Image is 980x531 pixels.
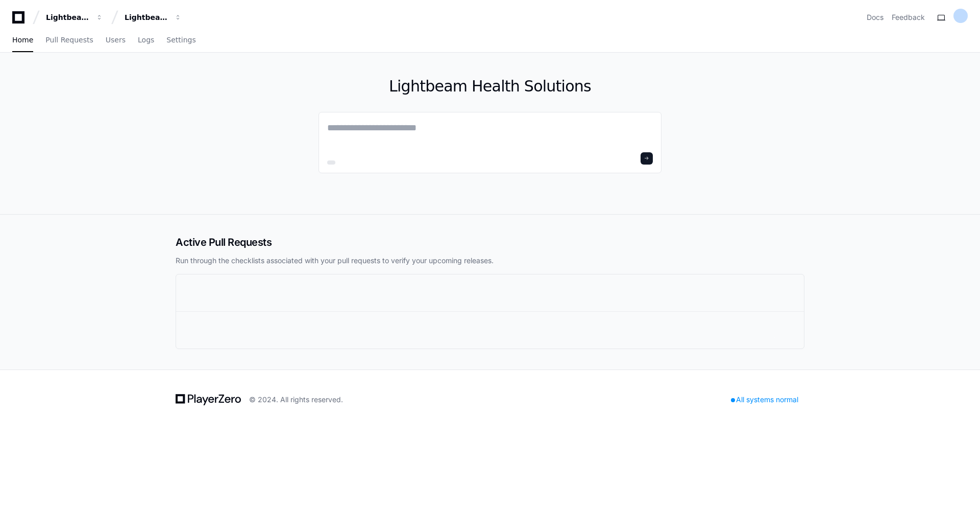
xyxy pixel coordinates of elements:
span: Users [106,37,126,43]
h2: Active Pull Requests [176,235,804,249]
a: Users [106,29,126,52]
button: Feedback [892,12,925,22]
a: Settings [166,29,195,52]
button: Lightbeam Health Solutions [120,8,186,27]
span: Logs [138,37,154,43]
a: Pull Requests [45,29,93,52]
button: Lightbeam Health [42,8,107,27]
span: Pull Requests [45,37,93,43]
span: Home [12,37,33,43]
div: Lightbeam Health Solutions [125,12,168,22]
a: Logs [138,29,154,52]
div: All systems normal [725,393,804,407]
h1: Lightbeam Health Solutions [318,77,661,96]
a: Docs [867,12,884,22]
a: Home [12,29,33,52]
div: Lightbeam Health [46,12,90,22]
div: © 2024. All rights reserved. [249,395,343,405]
p: Run through the checklists associated with your pull requests to verify your upcoming releases. [176,256,804,266]
span: Settings [166,37,195,43]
